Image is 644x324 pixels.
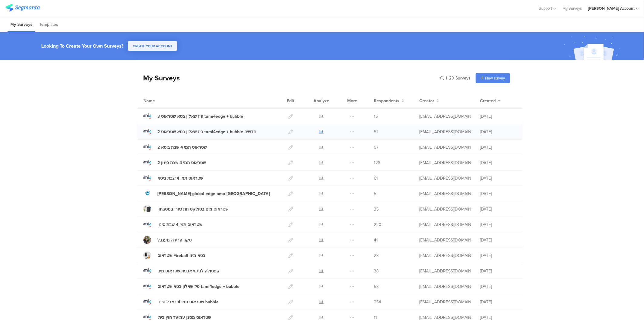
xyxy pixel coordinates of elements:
[143,282,240,290] a: פיז שאלון בטא שטראוס tami4edge + bubble
[419,98,439,104] button: Creator
[143,251,205,259] a: שטראוס Fireball בטא מיני
[419,191,471,197] div: odelya@ifocus-r.com
[419,206,471,212] div: odelya@ifocus-r.com
[374,113,378,120] span: 15
[374,314,377,321] span: 11
[374,237,378,243] span: 41
[480,113,516,120] div: [DATE]
[157,299,219,305] div: שטראוס תמי 4 באבל סינון bubble
[480,299,516,305] div: [DATE]
[157,129,256,135] div: 2 פיז שאלון בטא שטראוס tami4edge + bubble חדשים
[284,93,297,108] div: Edit
[480,268,516,274] div: [DATE]
[419,237,471,243] div: odelya@ifocus-r.com
[374,268,379,274] span: 38
[374,283,379,290] span: 68
[143,98,180,104] div: Name
[143,205,228,213] a: שטראוס מים בסולקס תת כיורי במטבחון
[374,98,399,104] span: Respondents
[480,175,516,181] div: [DATE]
[449,75,471,81] span: 20 Surveys
[480,283,516,290] div: [DATE]
[8,18,35,32] li: My Surveys
[37,18,61,32] li: Templates
[41,42,123,49] div: Looking To Create Your Own Surveys?
[143,128,256,136] a: 2 פיז שאלון בטא שטראוס tami4edge + bubble חדשים
[419,299,471,305] div: odelya@ifocus-r.com
[480,237,516,243] div: [DATE]
[374,160,380,166] span: 126
[143,267,220,275] a: קפסולה לניקוי אבנית שטראוס מים
[157,160,206,166] div: 2 שטראוס תמי 4 שבת סינון
[5,4,40,12] img: segmanta logo
[419,144,471,150] div: odelya@ifocus-r.com
[374,175,378,181] span: 61
[480,252,516,259] div: [DATE]
[143,221,202,228] a: שטראוס תמי 4 שבת סינון
[143,159,206,167] a: 2 שטראוס תמי 4 שבת סינון
[419,221,471,228] div: odelya@ifocus-r.com
[128,41,177,51] button: CREATE YOUR ACCOUNT
[480,144,516,150] div: [DATE]
[157,283,240,290] div: פיז שאלון בטא שטראוס tami4edge + bubble
[157,113,243,120] div: 3 פיז שאלון בטא שטראוס tami4edge + bubble
[374,191,376,197] span: 5
[157,206,228,212] div: שטראוס מים בסולקס תת כיורי במטבחון
[419,98,434,104] span: Creator
[419,283,471,290] div: odelya@ifocus-r.com
[143,143,207,151] a: 2 שטראוס תמי 4 שבת ביטא
[374,252,379,259] span: 28
[588,5,635,11] div: [PERSON_NAME] Account
[143,174,203,182] a: שטראוס תמי 4 שבת ביטא
[480,206,516,212] div: [DATE]
[374,206,379,212] span: 35
[419,113,471,120] div: odelya@ifocus-r.com
[419,268,471,274] div: odelya@ifocus-r.com
[374,144,378,150] span: 57
[157,191,270,197] div: Strauss global edge beta Australia
[419,252,471,259] div: odelya@ifocus-r.com
[143,298,219,306] a: שטראוס תמי 4 באבל סינון bubble
[480,98,501,104] button: Created
[480,191,516,197] div: [DATE]
[374,299,381,305] span: 254
[143,190,270,197] a: [PERSON_NAME] global edge beta [GEOGRAPHIC_DATA]
[157,237,192,243] div: סקר פרידה מענבל
[562,34,624,62] img: create_account_image.svg
[480,129,516,135] div: [DATE]
[157,221,202,228] div: שטראוס תמי 4 שבת סינון
[143,236,192,244] a: סקר פרידה מענבל
[346,93,359,108] div: More
[157,268,220,274] div: קפסולה לניקוי אבנית שטראוס מים
[419,175,471,181] div: odelya@ifocus-r.com
[137,73,180,83] div: My Surveys
[374,98,404,104] button: Respondents
[445,75,448,81] span: |
[157,144,207,150] div: 2 שטראוס תמי 4 שבת ביטא
[419,314,471,321] div: odelya@ifocus-r.com
[480,160,516,166] div: [DATE]
[485,75,505,81] span: New survey
[480,314,516,321] div: [DATE]
[143,313,211,321] a: שטראוס מסנן עמיעד חוץ ביתי
[157,175,203,181] div: שטראוס תמי 4 שבת ביטא
[480,221,516,228] div: [DATE]
[157,252,205,259] div: שטראוס Fireball בטא מיני
[312,93,330,108] div: Analyze
[539,5,552,11] span: Support
[374,129,378,135] span: 51
[419,160,471,166] div: odelya@ifocus-r.com
[480,98,496,104] span: Created
[419,129,471,135] div: odelya@ifocus-r.com
[133,44,172,49] span: CREATE YOUR ACCOUNT
[157,314,211,321] div: שטראוס מסנן עמיעד חוץ ביתי
[374,221,381,228] span: 220
[143,112,243,120] a: 3 פיז שאלון בטא שטראוס tami4edge + bubble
